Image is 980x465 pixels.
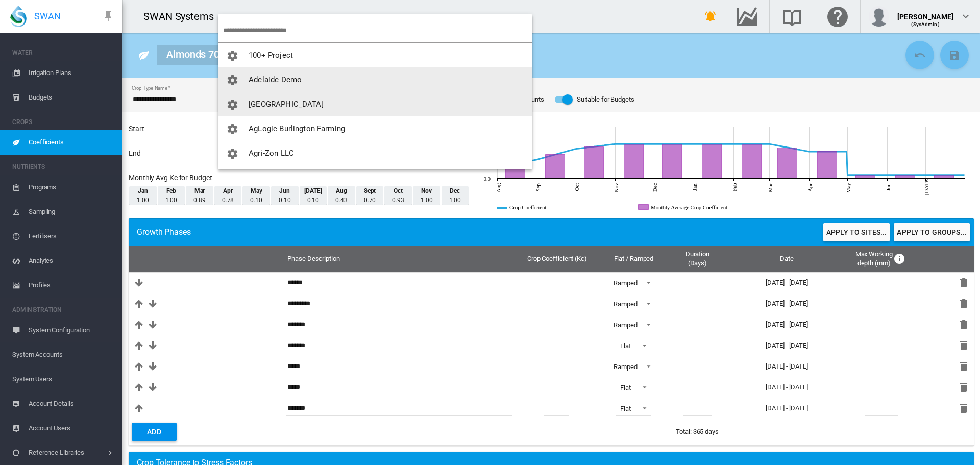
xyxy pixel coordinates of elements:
[249,100,324,109] span: [GEOGRAPHIC_DATA]
[218,92,532,116] button: You have 'Admin' permissions to Adelaide High School
[218,43,532,67] button: You have 'Admin' permissions to 100+ Project
[249,124,345,133] span: AgLogic Burlington Farming
[218,116,532,141] button: You have 'Admin' permissions to AgLogic Burlington Farming
[218,141,532,165] button: You have 'Admin' permissions to Agri-Zon LLC
[249,149,294,158] span: Agri-Zon LLC
[226,123,238,135] md-icon: icon-cog
[218,165,532,190] button: You have 'Admin' permissions to Annat Farms
[218,67,532,92] button: You have 'Admin' permissions to Adelaide Demo
[249,75,302,84] span: Adelaide Demo
[226,148,238,160] md-icon: icon-cog
[226,50,238,62] md-icon: icon-cog
[226,99,238,111] md-icon: icon-cog
[249,51,293,60] span: 100+ Project
[226,74,238,86] md-icon: icon-cog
